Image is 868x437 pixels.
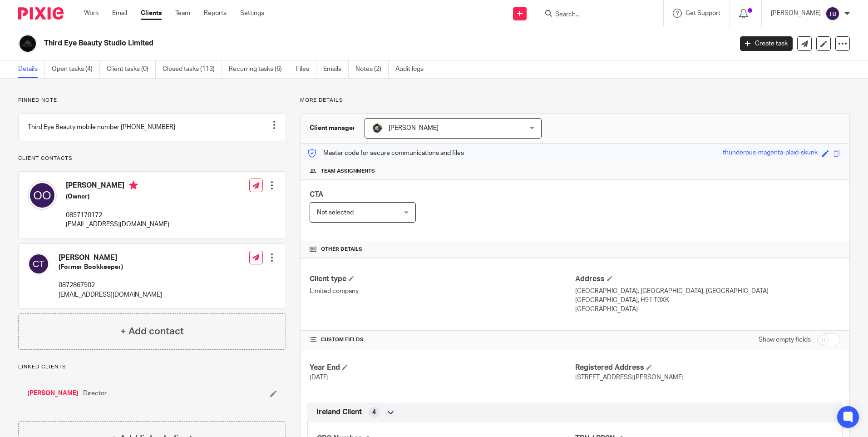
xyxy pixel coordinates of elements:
h5: (Owner) [66,192,169,201]
i: Primary [129,181,138,190]
img: Third%20Eye.jpg [18,34,37,53]
span: [STREET_ADDRESS][PERSON_NAME] [575,374,684,381]
a: Details [18,60,45,78]
span: Team assignments [321,168,375,175]
p: 0872867502 [59,281,162,290]
a: [PERSON_NAME] [27,389,79,398]
h4: CUSTOM FIELDS [310,336,575,343]
span: [DATE] [310,374,329,381]
span: CTA [310,191,323,198]
input: Search [554,11,636,19]
h4: + Add contact [120,324,184,338]
a: Settings [240,9,264,18]
span: Get Support [686,10,720,16]
span: Ireland Client [316,407,362,417]
a: Team [175,9,190,18]
img: Jade.jpeg [372,123,383,134]
h4: Client type [310,274,575,284]
a: Audit logs [395,60,430,78]
p: Master code for secure communications and files [307,149,464,158]
img: svg%3E [28,181,57,210]
img: svg%3E [825,6,840,21]
p: [EMAIL_ADDRESS][DOMAIN_NAME] [66,220,169,229]
span: [PERSON_NAME] [389,125,439,131]
h3: Client manager [310,124,355,133]
p: [GEOGRAPHIC_DATA] [575,305,840,314]
p: Linked clients [18,363,286,371]
p: [GEOGRAPHIC_DATA], [GEOGRAPHIC_DATA], [GEOGRAPHIC_DATA] [575,287,840,296]
p: [PERSON_NAME] [771,9,821,18]
p: Client contacts [18,155,286,162]
p: 0857170172 [66,211,169,220]
p: [GEOGRAPHIC_DATA], H91 T0XK [575,296,840,305]
a: Client tasks (0) [107,60,156,78]
a: Work [84,9,99,18]
h4: Address [575,274,840,284]
h4: [PERSON_NAME] [59,253,162,263]
h2: Third Eye Beauty Studio Limited [44,39,590,48]
p: Pinned note [18,97,286,104]
a: Email [112,9,127,18]
h4: Year End [310,363,575,372]
p: Limited company [310,287,575,296]
p: [EMAIL_ADDRESS][DOMAIN_NAME] [59,290,162,299]
a: Emails [323,60,349,78]
a: Closed tasks (113) [163,60,222,78]
h4: Registered Address [575,363,840,372]
a: Open tasks (4) [52,60,100,78]
img: svg%3E [28,253,49,275]
img: Pixie [18,7,64,20]
span: Not selected [317,209,354,216]
p: More details [300,97,850,104]
a: Notes (2) [355,60,389,78]
span: Director [83,389,107,398]
h4: [PERSON_NAME] [66,181,169,192]
a: Reports [204,9,227,18]
a: Recurring tasks (6) [229,60,289,78]
a: Files [296,60,316,78]
a: Clients [141,9,162,18]
span: Other details [321,246,362,253]
a: Create task [740,36,793,51]
div: thunderous-magenta-plaid-skunk [723,148,818,159]
h5: (Former Bookkeeper) [59,263,162,272]
span: 4 [372,408,376,417]
label: Show empty fields [759,335,811,344]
